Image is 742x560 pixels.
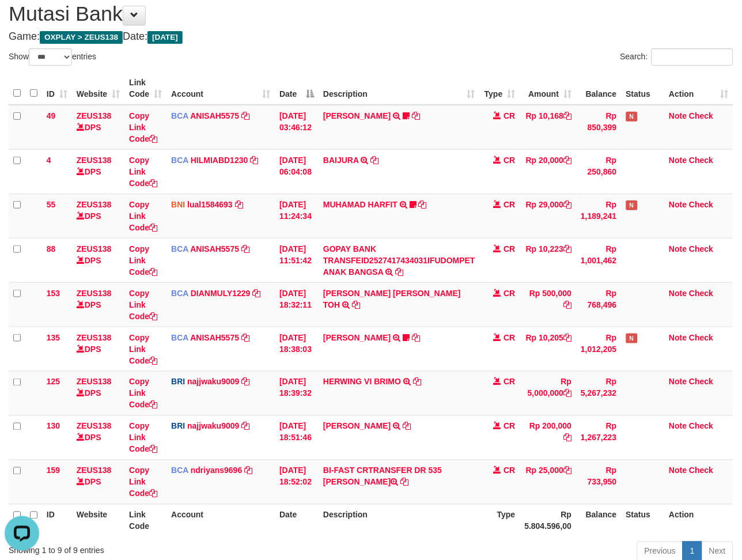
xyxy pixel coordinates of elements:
span: OXPLAY > ZEUS138 [40,31,123,44]
th: Status [622,72,665,105]
a: Copy ANISAH5575 to clipboard [241,244,249,253]
td: Rp 1,001,462 [577,238,622,282]
span: 88 [47,244,56,253]
span: BCA [171,111,188,120]
a: Copy Rp 10,168 to clipboard [564,111,572,120]
span: CR [504,422,516,431]
a: ZEUS138 [77,244,112,253]
a: Check [690,422,714,431]
a: Copy lual1584693 to clipboard [235,200,243,209]
a: HERWING VI BRIMO [323,377,401,387]
a: Check [690,111,714,120]
a: Copy Rp 10,205 to clipboard [564,333,572,342]
a: MUHAMAD HARFIT [323,200,397,209]
a: Note [669,289,687,298]
a: Copy INA PAUJANAH to clipboard [412,111,420,120]
span: 125 [47,377,60,387]
th: Status [622,504,665,537]
a: ANISAH5575 [190,244,239,253]
th: Type: activate to sort column ascending [480,72,520,105]
td: Rp 5,000,000 [520,371,577,415]
a: ZEUS138 [77,111,112,120]
span: CR [504,111,516,120]
td: [DATE] 11:51:42 [275,238,319,282]
a: Copy Rp 25,000 to clipboard [564,466,572,475]
span: BRI [171,377,185,387]
td: DPS [72,415,124,460]
th: Account: activate to sort column ascending [166,72,275,105]
td: [DATE] 18:32:11 [275,282,319,327]
span: BCA [171,333,188,342]
td: Rp 25,000 [520,460,577,504]
span: 135 [47,333,60,342]
h1: Mutasi Bank [9,2,733,25]
td: [DATE] 18:38:03 [275,327,319,371]
a: Copy Rp 20,000 to clipboard [564,156,572,165]
a: Note [669,200,687,209]
td: [DATE] 11:24:34 [275,194,319,238]
span: Has Note [626,112,638,122]
span: BCA [171,244,188,253]
a: Copy Link Code [129,244,157,277]
td: DPS [72,460,124,504]
span: 49 [47,111,56,120]
a: [PERSON_NAME] [323,111,391,120]
th: Amount: activate to sort column ascending [520,72,577,105]
a: GOPAY BANK TRANSFEID2527417434031IFUDOMPET ANAK BANGSA [323,244,475,277]
a: Copy ALVIN AGUSTI to clipboard [412,333,420,342]
td: [DATE] 18:52:02 [275,460,319,504]
a: Copy Rp 29,000 to clipboard [564,200,572,209]
span: BRI [171,422,185,431]
a: ZEUS138 [77,156,112,165]
td: Rp 1,267,223 [577,415,622,460]
a: Copy MUHAMMAD KAMIL to clipboard [403,422,411,431]
a: ANISAH5575 [190,333,239,342]
a: Check [690,289,714,298]
span: BCA [171,289,188,298]
a: BAIJURA [323,156,359,165]
span: CR [504,244,516,253]
div: Showing 1 to 9 of 9 entries [9,540,301,557]
a: Copy najjwaku9009 to clipboard [241,377,249,387]
span: CR [504,466,516,475]
span: Has Note [626,200,638,210]
td: DPS [72,282,124,327]
a: Check [690,244,714,253]
a: Copy ANISAH5575 to clipboard [241,111,249,120]
a: Copy Link Code [129,422,157,454]
span: 153 [47,289,60,298]
span: BCA [171,156,188,165]
a: Copy DIANMULY1229 to clipboard [253,289,261,298]
td: Rp 250,860 [577,149,622,194]
th: Link Code: activate to sort column ascending [124,72,166,105]
span: [DATE] [147,31,183,44]
th: Link Code [124,504,166,537]
label: Search: [620,48,733,66]
span: CR [504,289,516,298]
span: CR [504,333,516,342]
a: Copy najjwaku9009 to clipboard [241,422,249,431]
a: ZEUS138 [77,289,112,298]
th: Website: activate to sort column ascending [72,72,124,105]
label: Show entries [9,48,96,66]
a: Note [669,466,687,475]
a: Copy Link Code [129,200,157,232]
a: lual1584693 [187,200,233,209]
a: najjwaku9009 [187,377,239,387]
td: Rp 29,000 [520,194,577,238]
a: ZEUS138 [77,333,112,342]
span: 130 [47,422,60,431]
a: Check [690,156,714,165]
td: Rp 500,000 [520,282,577,327]
a: ZEUS138 [77,377,112,387]
span: CR [504,377,516,387]
td: Rp 768,496 [577,282,622,327]
a: Check [690,466,714,475]
td: DPS [72,105,124,150]
th: Account [166,504,275,537]
a: HILMIABD1230 [191,156,248,165]
th: Type [480,504,520,537]
td: Rp 5,267,232 [577,371,622,415]
a: Copy HILMIABD1230 to clipboard [250,156,258,165]
a: Copy Rp 10,223 to clipboard [564,244,572,253]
